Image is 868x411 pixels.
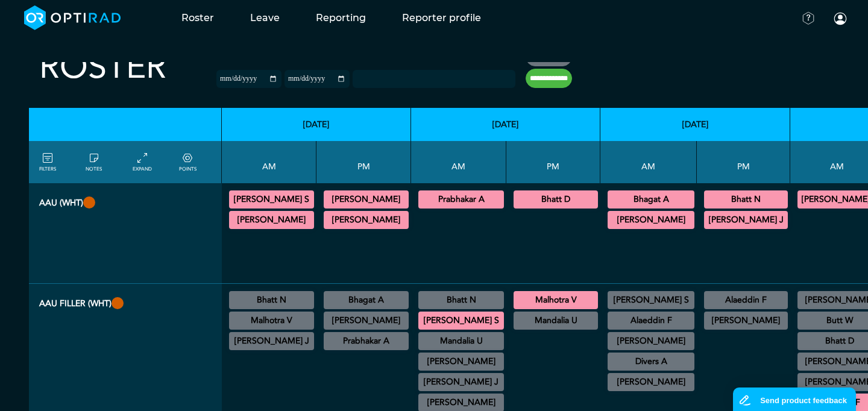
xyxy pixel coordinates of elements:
[420,313,502,328] summary: [PERSON_NAME] S
[608,353,694,371] div: General CT/General MRI/General XR/General NM 11:00 - 14:30
[608,190,694,209] div: CT Trauma & Urgent/MRI Trauma & Urgent 08:30 - 13:30
[609,213,693,227] summary: [PERSON_NAME]
[325,313,407,328] summary: [PERSON_NAME]
[608,291,694,309] div: Breast 08:00 - 11:00
[316,141,411,183] th: PM
[600,141,697,183] th: AM
[609,334,693,348] summary: [PERSON_NAME]
[420,334,502,348] summary: Mandalia U
[514,291,598,309] div: CT Trauma & Urgent/MRI Trauma & Urgent 13:30 - 18:30
[514,312,598,330] div: FLU General Paediatric 14:00 - 15:00
[222,108,411,141] th: [DATE]
[325,293,407,307] summary: Bhagat A
[420,395,502,410] summary: [PERSON_NAME]
[706,313,786,328] summary: [PERSON_NAME]
[608,211,694,229] div: CT Trauma & Urgent/MRI Trauma & Urgent 08:30 - 13:30
[515,313,596,328] summary: Mandalia U
[608,373,694,391] div: ImE Lead till 1/4/2026 11:30 - 15:30
[324,291,409,309] div: General CT/General MRI/General XR 13:30 - 15:00
[706,293,786,307] summary: Alaeddin F
[418,373,504,391] div: General CT/General MRI/General XR 09:30 - 11:30
[324,190,409,209] div: CT Trauma & Urgent/MRI Trauma & Urgent 13:30 - 18:30
[514,190,598,209] div: CT Trauma & Urgent/MRI Trauma & Urgent 13:30 - 18:30
[324,211,409,229] div: CT Trauma & Urgent/MRI Trauma & Urgent 13:30 - 18:30
[515,293,596,307] summary: Malhotra V
[39,151,56,173] a: FILTERS
[229,291,314,309] div: General CT/General MRI/General XR 08:30 - 12:00
[609,375,693,389] summary: [PERSON_NAME]
[411,108,600,141] th: [DATE]
[324,332,409,350] div: CT Cardiac 13:30 - 17:00
[39,47,166,87] h2: Roster
[133,151,152,173] a: collapse/expand entries
[609,293,693,307] summary: [PERSON_NAME] S
[324,312,409,330] div: CT Trauma & Urgent/MRI Trauma & Urgent 13:30 - 18:30
[697,141,790,183] th: PM
[231,293,312,307] summary: Bhatt N
[418,353,504,371] div: US Head & Neck/US Interventional H&N 09:15 - 12:15
[231,192,312,207] summary: [PERSON_NAME] S
[420,354,502,369] summary: [PERSON_NAME]
[231,313,312,328] summary: Malhotra V
[418,190,504,209] div: CT Trauma & Urgent/MRI Trauma & Urgent 08:30 - 13:30
[506,141,600,183] th: PM
[706,192,786,207] summary: Bhatt N
[420,293,502,307] summary: Bhatt N
[418,312,504,330] div: CT Trauma & Urgent/MRI Trauma & Urgent 08:30 - 13:30
[229,190,314,209] div: CT Trauma & Urgent/MRI Trauma & Urgent 08:30 - 13:30
[608,332,694,350] div: General CT/General MRI/General XR 10:00 - 11:00
[222,141,316,183] th: AM
[420,192,502,207] summary: Prabhakar A
[29,183,222,284] th: AAU (WHT)
[704,312,788,330] div: General CT/General MRI/General XR 13:30 - 18:30
[325,334,407,348] summary: Prabhakar A
[609,313,693,328] summary: Alaeddin F
[706,213,786,227] summary: [PERSON_NAME] J
[418,332,504,350] div: US Diagnostic MSK/US Interventional MSK/US General Adult 09:00 - 12:00
[609,354,693,369] summary: Divers A
[704,291,788,309] div: General US 13:00 - 16:30
[704,211,788,229] div: CT Trauma & Urgent/MRI Trauma & Urgent 13:30 - 18:30
[231,213,312,227] summary: [PERSON_NAME]
[231,334,312,348] summary: [PERSON_NAME] J
[600,108,790,141] th: [DATE]
[24,5,121,30] img: brand-opti-rad-logos-blue-and-white-d2f68631ba2948856bd03f2d395fb146ddc8fb01b4b6e9315ea85fa773367...
[354,72,414,83] input: null
[229,332,314,350] div: General CT/General MRI/General XR 11:30 - 13:30
[86,151,102,173] a: show/hide notes
[179,151,197,173] a: collapse/expand expected points
[515,192,596,207] summary: Bhatt D
[229,312,314,330] div: General US/US Diagnostic MSK/US Gynaecology/US Interventional H&N/US Interventional MSK/US Interv...
[704,190,788,209] div: CT Trauma & Urgent/MRI Trauma & Urgent 13:30 - 18:30
[411,141,506,183] th: AM
[325,192,407,207] summary: [PERSON_NAME]
[608,312,694,330] div: CT Trauma & Urgent/MRI Trauma & Urgent 09:30 - 13:00
[420,375,502,389] summary: [PERSON_NAME] J
[609,192,693,207] summary: Bhagat A
[325,213,407,227] summary: [PERSON_NAME]
[229,211,314,229] div: CT Trauma & Urgent/MRI Trauma & Urgent 08:30 - 13:30
[418,291,504,309] div: US Interventional MSK 08:30 - 11:00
